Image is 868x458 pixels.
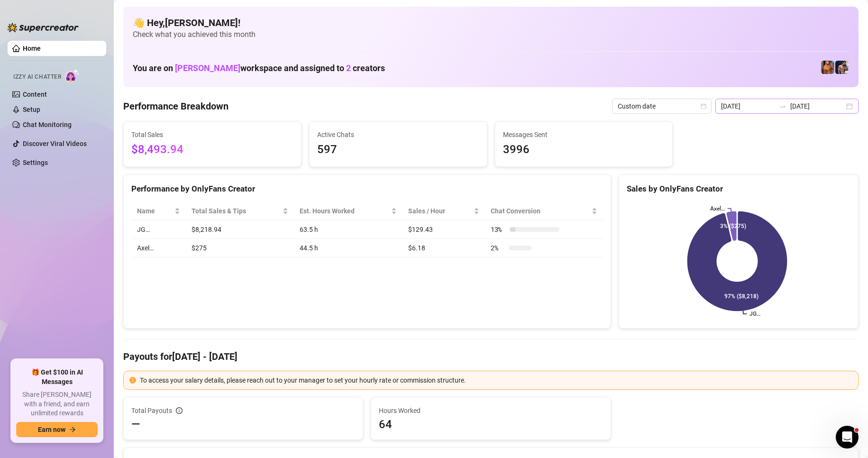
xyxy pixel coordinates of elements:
[23,121,72,128] a: Chat Monitoring
[129,377,136,384] span: exclamation-circle
[133,63,385,73] h1: You are on workspace and assigned to creators
[790,101,844,111] input: End date
[779,102,786,110] span: to
[186,202,294,220] th: Total Sales & Tips
[69,426,76,433] span: arrow-right
[131,129,293,140] span: Total Sales
[503,141,665,159] span: 3996
[137,206,173,216] span: Name
[701,103,706,109] span: calendar
[491,224,506,235] span: 13 %
[408,206,472,216] span: Sales / Hour
[65,69,80,82] img: AI Chatter
[300,206,390,216] div: Est. Hours Worked
[317,129,479,140] span: Active Chats
[402,220,485,239] td: $129.43
[131,183,603,195] div: Performance by OnlyFans Creator
[186,220,294,239] td: $8,218.94
[23,106,40,113] a: Setup
[123,100,228,113] h4: Performance Breakdown
[176,407,183,414] span: info-circle
[379,405,603,416] span: Hours Worked
[175,63,240,73] span: [PERSON_NAME]
[131,220,186,239] td: JG…
[721,101,775,111] input: Start date
[379,417,603,432] span: 64
[402,202,485,220] th: Sales / Hour
[13,73,61,82] span: Izzy AI Chatter
[131,405,172,416] span: Total Payouts
[749,311,760,317] text: JG…
[627,183,850,195] div: Sales by OnlyFans Creator
[779,102,786,110] span: swap-right
[131,239,186,257] td: Axel…
[836,426,859,449] iframe: Intercom live chat
[294,239,403,257] td: 44.5 h
[317,141,479,159] span: 597
[491,206,590,216] span: Chat Conversion
[23,91,47,98] a: Content
[835,61,849,74] img: Axel
[16,390,98,418] span: Share [PERSON_NAME] with a friend, and earn unlimited rewards
[123,350,859,363] h4: Payouts for [DATE] - [DATE]
[16,422,98,437] button: Earn nowarrow-right
[8,23,79,32] img: logo-BBDzfeDw.svg
[23,45,41,52] a: Home
[131,417,140,432] span: —
[710,205,725,212] text: Axel…
[402,239,485,257] td: $6.18
[821,61,834,74] img: JG
[38,426,65,433] span: Earn now
[23,159,48,166] a: Settings
[485,202,603,220] th: Chat Conversion
[503,129,665,140] span: Messages Sent
[140,375,852,385] div: To access your salary details, please reach out to your manager to set your hourly rate or commis...
[23,140,87,147] a: Discover Viral Videos
[346,63,351,73] span: 2
[133,29,849,40] span: Check what you achieved this month
[192,206,281,216] span: Total Sales & Tips
[131,141,293,159] span: $8,493.94
[294,220,403,239] td: 63.5 h
[133,16,849,29] h4: 👋 Hey, [PERSON_NAME] !
[618,99,706,113] span: Custom date
[491,243,506,253] span: 2 %
[186,239,294,257] td: $275
[131,202,186,220] th: Name
[16,368,98,386] span: 🎁 Get $100 in AI Messages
